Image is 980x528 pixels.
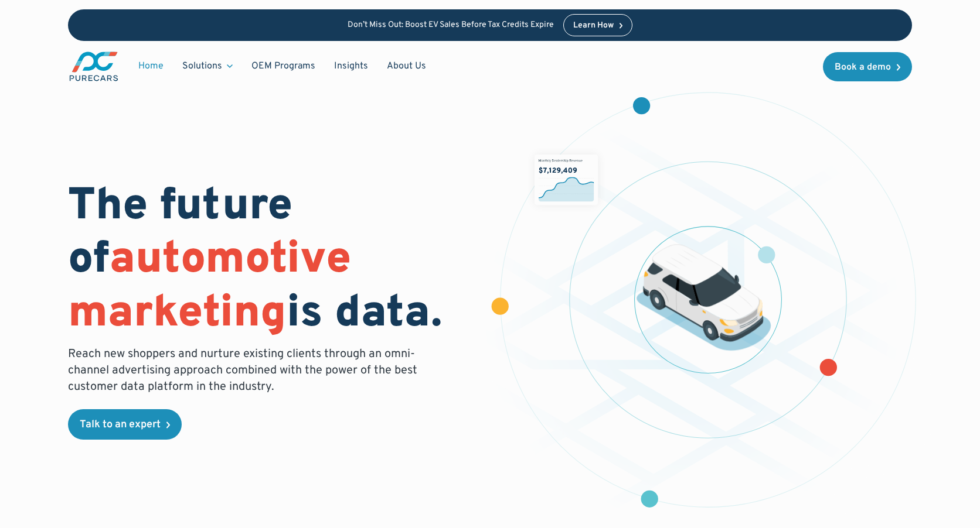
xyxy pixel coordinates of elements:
div: Book a demo [835,63,891,72]
a: Book a demo [823,52,912,81]
h1: The future of is data. [68,181,476,341]
div: Learn How [573,22,614,30]
img: illustration of a vehicle [637,244,771,351]
a: Learn How [563,14,633,36]
div: Talk to an expert [80,420,161,430]
a: OEM Programs [242,55,325,77]
p: Don’t Miss Out: Boost EV Sales Before Tax Credits Expire [348,20,554,30]
div: Solutions [173,55,242,77]
a: main [68,50,120,83]
a: Home [129,55,173,77]
a: About Us [377,55,435,77]
p: Reach new shoppers and nurture existing clients through an omni-channel advertising approach comb... [68,346,424,395]
a: Insights [325,55,377,77]
img: purecars logo [68,50,120,83]
img: chart showing monthly dealership revenue of $7m [535,155,598,205]
span: automotive marketing [68,232,351,342]
a: Talk to an expert [68,409,182,440]
div: Solutions [182,60,222,73]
